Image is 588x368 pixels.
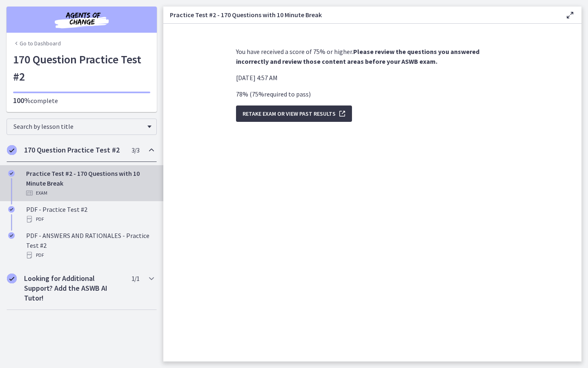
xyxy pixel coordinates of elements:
[24,274,124,303] h2: Looking for Additional Support? Add the ASWB AI Tutor!
[26,168,154,198] div: Practice Test #2 - 170 Questions with 10 Minute Break
[13,96,31,105] span: 100%
[13,96,150,105] p: complete
[8,206,15,213] i: Completed
[26,188,154,198] div: Exam
[13,51,150,85] h1: 170 Question Practice Test #2
[26,204,154,224] div: PDF - Practice Test #2
[7,274,17,283] i: Completed
[24,145,124,155] h2: 170 Question Practice Test #2
[236,105,352,122] button: Retake Exam OR View Past Results
[170,10,552,20] h3: Practice Test #2 - 170 Questions with 10 Minute Break
[236,90,311,98] span: 78 % ( 75 % required to pass )
[26,214,154,224] div: PDF
[26,231,154,260] div: PDF - ANSWERS AND RATIONALES - Practice Test #2
[13,39,61,47] a: Go to Dashboard
[26,250,154,260] div: PDF
[131,274,139,283] span: 1 / 1
[13,122,143,130] span: Search by lesson title
[8,170,15,177] i: Completed
[8,232,15,239] i: Completed
[236,47,509,66] p: You have received a score of 75% or higher.
[243,109,336,119] span: Retake Exam OR View Past Results
[7,145,17,155] i: Completed
[236,47,479,65] strong: Please review the questions you answered incorrectly and review those content areas before your A...
[131,145,139,155] span: 3 / 3
[33,10,131,29] img: Agents of Change
[7,119,157,135] div: Search by lesson title
[236,74,278,82] span: [DATE] 4:57 AM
